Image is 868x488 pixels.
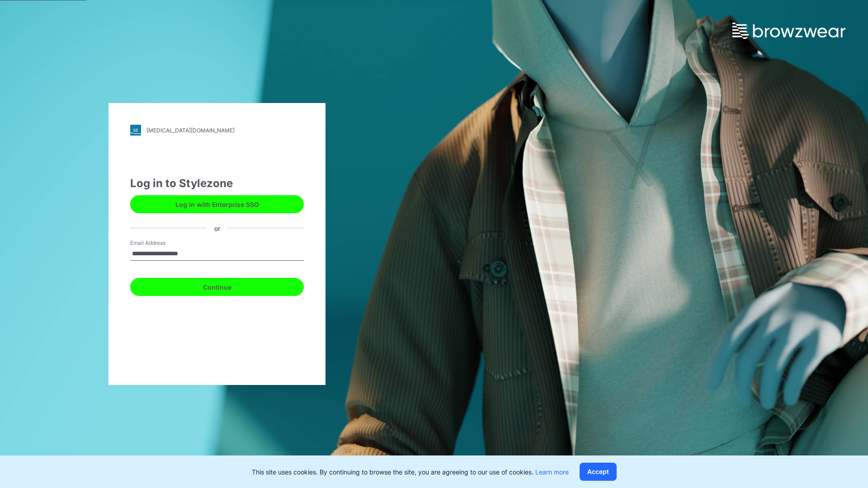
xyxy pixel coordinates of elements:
[130,175,304,192] div: Log in to Stylezone
[207,223,227,233] div: or
[130,125,304,136] a: [MEDICAL_DATA][DOMAIN_NAME]
[130,278,304,296] button: Continue
[130,239,193,247] label: Email Address
[252,467,569,477] p: This site uses cookies. By continuing to browse the site, you are agreeing to our use of cookies.
[535,468,569,476] a: Learn more
[130,125,141,136] img: stylezone-logo.562084cfcfab977791bfbf7441f1a819.svg
[130,195,304,213] button: Log in with Enterprise SSO
[146,127,235,134] div: [MEDICAL_DATA][DOMAIN_NAME]
[580,463,617,481] button: Accept
[732,23,845,39] img: browzwear-logo.e42bd6dac1945053ebaf764b6aa21510.svg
